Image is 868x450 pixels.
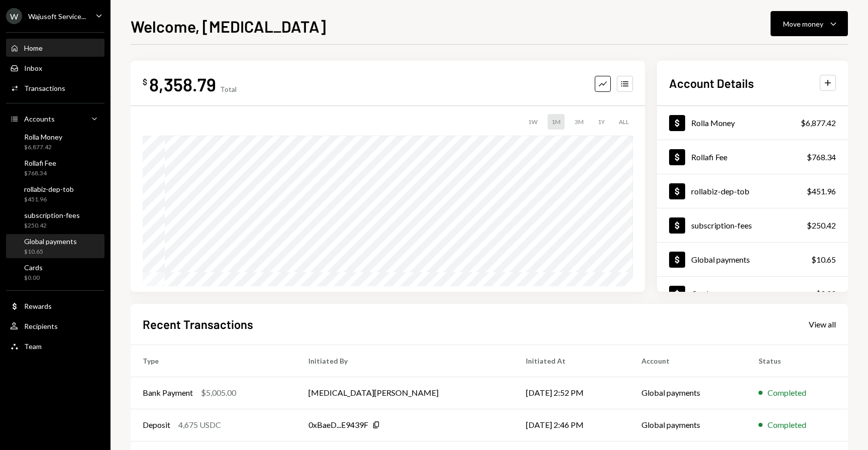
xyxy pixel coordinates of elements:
[6,109,104,128] a: Accounts
[514,377,629,409] td: [DATE] 2:52 PM
[296,345,514,377] th: Initiated By
[24,221,80,230] div: $250.42
[24,237,77,246] div: Global payments
[24,115,55,123] div: Accounts
[657,106,848,140] a: Rolla Money$6,877.42
[691,289,712,298] div: Cards
[691,220,752,230] div: subscription-fees
[657,208,848,242] a: subscription-fees$250.42
[6,260,104,284] a: Cards$0.00
[6,8,22,24] div: W
[809,319,836,329] div: View all
[6,234,104,258] a: Global payments$10.65
[143,419,170,431] div: Deposit
[571,114,588,130] div: 3M
[149,73,216,95] div: 8,358.79
[629,377,746,409] td: Global payments
[24,143,62,152] div: $6,877.42
[669,75,754,91] h2: Account Details
[629,345,746,377] th: Account
[807,151,836,163] div: $768.34
[24,263,43,272] div: Cards
[6,39,104,57] a: Home
[28,12,86,21] div: Wajusoft Service...
[746,345,848,377] th: Status
[6,317,104,335] a: Recipients
[801,117,836,129] div: $6,877.42
[24,342,42,351] div: Team
[768,387,806,399] div: Completed
[24,64,42,72] div: Inbox
[178,419,221,431] div: 4,675 USDC
[24,322,58,330] div: Recipients
[691,255,750,264] div: Global payments
[6,208,104,232] a: subscription-fees$250.42
[24,44,43,52] div: Home
[201,387,236,399] div: $5,005.00
[131,345,296,377] th: Type
[514,409,629,441] td: [DATE] 2:46 PM
[6,182,104,206] a: rollabiz-dep-tob$451.96
[657,140,848,174] a: Rollafi Fee$768.34
[691,186,749,196] div: rollabiz-dep-tob
[6,337,104,355] a: Team
[615,114,633,130] div: ALL
[783,19,823,29] div: Move money
[548,114,565,130] div: 1M
[657,277,848,310] a: Cards$0.00
[24,84,65,92] div: Transactions
[6,156,104,180] a: Rollafi Fee$768.34
[143,77,147,87] div: $
[657,243,848,276] a: Global payments$10.65
[220,85,237,93] div: Total
[24,159,56,167] div: Rollafi Fee
[24,169,56,178] div: $768.34
[24,248,77,256] div: $10.65
[594,114,609,130] div: 1Y
[6,130,104,154] a: Rolla Money$6,877.42
[24,185,74,193] div: rollabiz-dep-tob
[807,185,836,197] div: $451.96
[514,345,629,377] th: Initiated At
[6,59,104,77] a: Inbox
[524,114,541,130] div: 1W
[24,195,74,204] div: $451.96
[691,118,735,128] div: Rolla Money
[131,16,326,36] h1: Welcome, [MEDICAL_DATA]
[6,79,104,97] a: Transactions
[807,219,836,232] div: $250.42
[657,174,848,208] a: rollabiz-dep-tob$451.96
[6,297,104,315] a: Rewards
[143,387,193,399] div: Bank Payment
[816,288,836,300] div: $0.00
[24,211,80,219] div: subscription-fees
[691,152,727,162] div: Rollafi Fee
[296,377,514,409] td: [MEDICAL_DATA][PERSON_NAME]
[24,274,43,282] div: $0.00
[24,133,62,141] div: Rolla Money
[308,419,368,431] div: 0xBaeD...E9439F
[811,254,836,266] div: $10.65
[629,409,746,441] td: Global payments
[143,316,253,332] h2: Recent Transactions
[771,11,848,36] button: Move money
[809,318,836,329] a: View all
[24,302,52,310] div: Rewards
[768,419,806,431] div: Completed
